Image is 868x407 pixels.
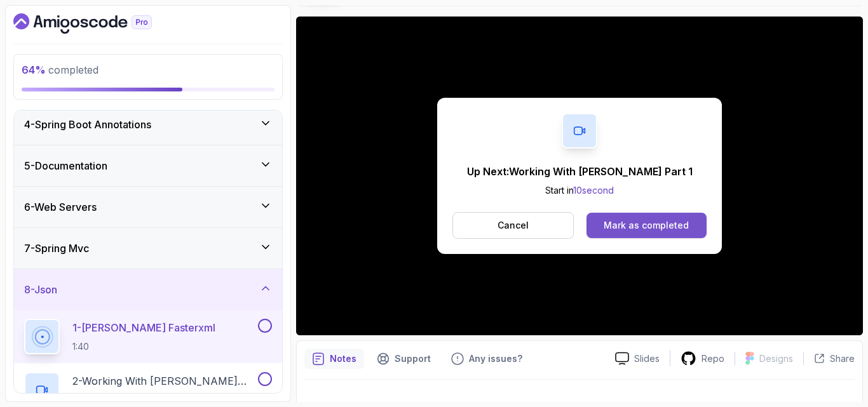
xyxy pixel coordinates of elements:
[395,352,431,365] p: Support
[296,17,863,335] iframe: 1 - Jackson FasterXML
[24,199,97,215] h3: 6 - Web Servers
[604,219,689,232] div: Mark as completed
[330,352,356,365] p: Notes
[24,117,151,132] h3: 4 - Spring Boot Annotations
[759,352,793,365] p: Designs
[72,373,255,389] p: 2 - Working With [PERSON_NAME] Part 1
[573,185,614,196] span: 10 second
[634,352,660,365] p: Slides
[467,164,693,179] p: Up Next: Working With [PERSON_NAME] Part 1
[14,104,282,145] button: 4-Spring Boot Annotations
[444,349,530,369] button: Feedback button
[22,63,98,76] span: completed
[14,269,282,310] button: 8-Json
[605,352,670,365] a: Slides
[72,320,215,335] p: 1 - [PERSON_NAME] Fasterxml
[24,158,107,173] h3: 5 - Documentation
[24,282,57,297] h3: 8 - Json
[467,184,693,197] p: Start in
[369,349,438,369] button: Support button
[13,13,181,34] a: Dashboard
[830,352,855,365] p: Share
[702,352,724,365] p: Repo
[452,212,574,239] button: Cancel
[304,349,364,369] button: notes button
[14,187,282,227] button: 6-Web Servers
[72,340,215,353] p: 1:40
[22,63,46,76] span: 64 %
[14,228,282,269] button: 7-Spring Mvc
[14,145,282,186] button: 5-Documentation
[498,219,529,232] p: Cancel
[24,319,272,354] button: 1-[PERSON_NAME] Fasterxml1:40
[670,350,735,366] a: Repo
[469,352,522,365] p: Any issues?
[803,352,855,365] button: Share
[24,241,89,256] h3: 7 - Spring Mvc
[587,213,707,238] button: Mark as completed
